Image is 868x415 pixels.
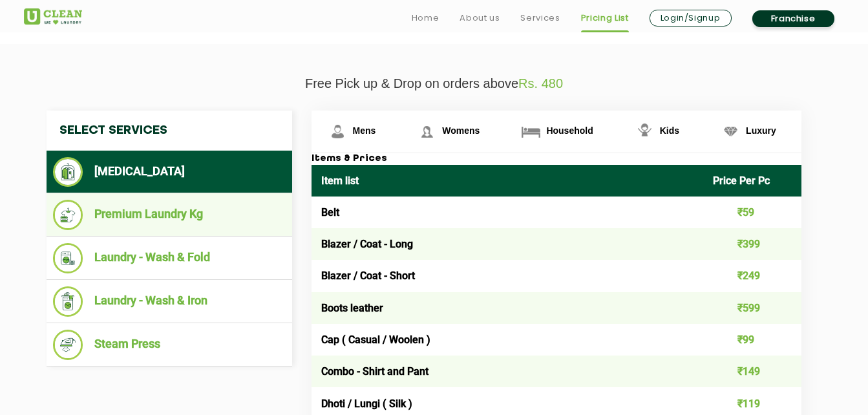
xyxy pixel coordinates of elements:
span: Kids [660,125,679,136]
li: Steam Press [53,330,286,360]
td: Belt [312,197,704,228]
td: Boots leather [312,292,704,324]
td: Cap ( Casual / Woolen ) [312,324,704,356]
a: Login/Signup [650,10,732,27]
a: Home [412,10,439,26]
img: Luxury [719,120,742,143]
li: [MEDICAL_DATA] [53,157,286,187]
img: Premium Laundry Kg [53,200,83,230]
th: Item list [312,165,704,197]
img: Kids [633,120,656,143]
a: Franchise [752,10,834,27]
td: Blazer / Coat - Short [312,260,704,292]
li: Premium Laundry Kg [53,200,286,230]
span: Luxury [746,125,776,136]
img: Mens [326,120,349,143]
th: Price Per Pc [703,165,801,197]
img: Womens [416,120,438,143]
td: Blazer / Coat - Long [312,228,704,260]
li: Laundry - Wash & Iron [53,286,286,317]
td: ₹399 [703,228,801,260]
span: Mens [353,125,376,136]
td: ₹599 [703,292,801,324]
a: Services [520,10,560,26]
img: Dry Cleaning [53,157,83,187]
img: Steam Press [53,330,83,360]
a: About us [460,10,500,26]
td: ₹59 [703,197,801,228]
span: Womens [442,125,480,136]
td: ₹249 [703,260,801,292]
img: Laundry - Wash & Iron [53,286,83,317]
td: ₹149 [703,356,801,387]
td: Combo - Shirt and Pant [312,356,704,387]
p: Free Pick up & Drop on orders above [24,76,845,91]
img: UClean Laundry and Dry Cleaning [24,8,82,25]
img: Laundry - Wash & Fold [53,243,83,273]
h4: Select Services [47,111,292,151]
img: Household [520,120,542,143]
a: Pricing List [581,10,629,26]
h3: Items & Prices [312,153,801,165]
span: Household [546,125,593,136]
td: ₹99 [703,324,801,356]
span: Rs. 480 [518,76,563,90]
li: Laundry - Wash & Fold [53,243,286,273]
